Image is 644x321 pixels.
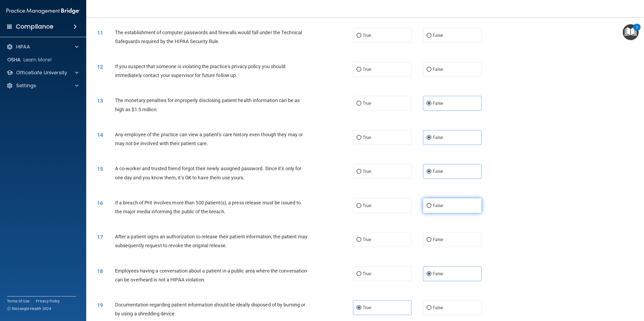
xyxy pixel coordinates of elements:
[16,69,67,76] p: OfficeSafe University
[115,30,302,44] span: The establishment of computer passwords and firewalls would fall under the Technical Safeguards r...
[427,68,431,72] input: False
[427,306,431,310] input: False
[433,169,443,174] span: False
[433,271,443,276] span: False
[356,204,361,208] input: True
[97,166,103,172] span: 15
[6,44,78,50] a: HIPAA
[16,44,30,50] p: HIPAA
[7,57,21,63] p: OSHA
[115,200,301,214] span: If a breach of PHI involves more than 500 patient(s), a press release must be issued to the major...
[356,102,361,106] input: True
[356,34,361,38] input: True
[551,283,638,305] iframe: Drift Widget Chat Controller
[363,33,371,38] span: True
[427,272,431,276] input: False
[636,27,638,34] div: 2
[427,170,431,174] input: False
[427,204,431,208] input: False
[427,238,431,242] input: False
[115,234,307,248] span: After a patient signs an authorization to release their patient information, the patient may subs...
[363,305,371,310] span: True
[363,271,371,276] span: True
[356,136,361,140] input: True
[356,306,361,310] input: True
[6,82,78,89] a: Settings
[7,298,29,304] a: Terms of Use
[97,132,103,138] span: 14
[363,135,371,140] span: True
[427,136,431,140] input: False
[23,57,52,63] p: Learn More!
[356,238,361,242] input: True
[115,302,306,316] span: Documentation regarding patient information should be ideally disposed of by burning or by using ...
[97,64,103,70] span: 12
[433,101,443,106] span: False
[16,82,36,89] p: Settings
[433,237,443,242] span: False
[433,33,443,38] span: False
[97,97,103,104] span: 13
[36,298,60,304] a: Privacy Policy
[16,23,53,30] h4: Compliance
[623,24,639,40] button: Open Resource Center, 2 new notifications
[115,268,307,282] span: Employees having a conversation about a patient in a public area where the conversation can be ov...
[363,169,371,174] span: True
[433,203,443,208] span: False
[356,272,361,276] input: True
[433,305,443,310] span: False
[115,132,303,146] span: Any employee of the practice can view a patient's care history even though they may or may not be...
[97,302,103,308] span: 19
[356,68,361,72] input: True
[363,237,371,242] span: True
[363,101,371,106] span: True
[363,203,371,208] span: True
[97,200,103,206] span: 16
[356,170,361,174] input: True
[115,97,300,112] span: The monetary penalties for improperly disclosing patient health information can be as high as $1....
[7,306,51,311] span: Ⓒ Rectangle Health 2024
[6,6,80,16] img: PMB logo
[363,67,371,72] span: True
[115,64,285,78] span: If you suspect that someone is violating the practice's privacy policy you should immediately con...
[427,34,431,38] input: False
[97,268,103,274] span: 18
[433,67,443,72] span: False
[433,135,443,140] span: False
[6,69,78,76] a: OfficeSafe University
[427,102,431,106] input: False
[97,30,103,36] span: 11
[97,234,103,240] span: 17
[115,166,302,180] span: A co-worker and trusted friend forgot their newly assigned password. Since it’s only for one day ...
